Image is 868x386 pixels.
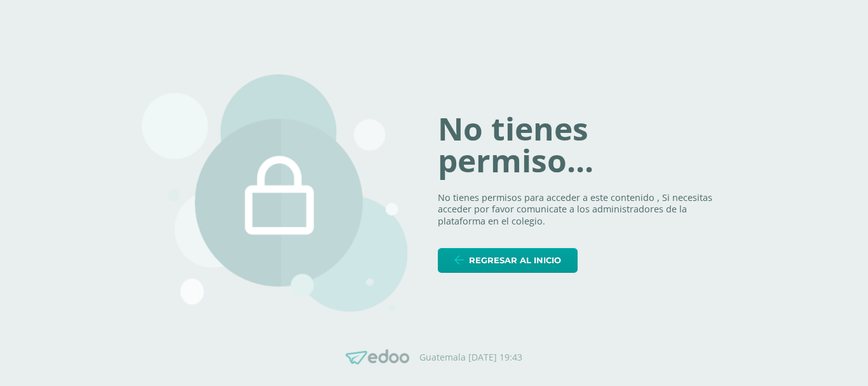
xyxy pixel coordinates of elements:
a: Regresar al inicio [438,248,578,273]
p: No tienes permisos para acceder a este contenido , Si necesitas acceder por favor comunicate a lo... [438,192,726,228]
span: Regresar al inicio [469,249,561,272]
img: 403.png [142,74,407,312]
img: Edoo [346,349,409,365]
p: Guatemala [DATE] 19:43 [419,352,522,363]
h1: No tienes permiso... [438,113,726,176]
